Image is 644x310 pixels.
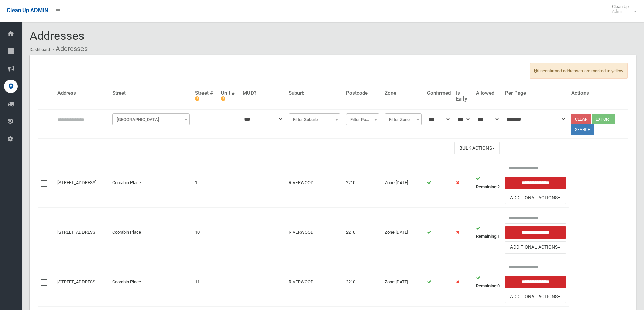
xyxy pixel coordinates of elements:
[348,115,378,124] span: Filter Postcode
[57,230,96,235] a: [STREET_ADDRESS]
[454,142,500,154] button: Bulk Actions
[476,234,497,239] strong: Remaining:
[112,113,190,125] span: Filter Street
[57,90,107,96] h4: Address
[192,158,218,208] td: 1
[473,158,502,208] td: 2
[385,113,422,125] span: Filter Zone
[473,208,502,257] td: 1
[612,9,629,14] small: Admin
[192,257,218,307] td: 11
[385,90,422,96] h4: Zone
[51,43,88,55] li: Addresses
[476,184,497,189] strong: Remaining:
[382,158,424,208] td: Zone [DATE]
[289,113,340,125] span: Filter Suburb
[571,124,594,135] button: Search
[112,90,190,96] h4: Street
[7,7,48,14] span: Clean Up ADMIN
[290,115,339,124] span: Filter Suburb
[427,90,451,96] h4: Confirmed
[110,257,192,307] td: Coorabin Place
[110,208,192,257] td: Coorabin Place
[30,29,85,43] span: Addresses
[243,90,283,96] h4: MUD?
[382,208,424,257] td: Zone [DATE]
[289,90,340,96] h4: Suburb
[30,47,50,52] a: Dashboard
[592,114,615,124] button: Export
[343,158,382,208] td: 2210
[505,90,566,96] h4: Per Page
[286,158,343,208] td: RIVERWOOD
[57,180,96,185] a: [STREET_ADDRESS]
[476,283,497,288] strong: Remaining:
[57,279,96,284] a: [STREET_ADDRESS]
[386,115,420,124] span: Filter Zone
[346,90,379,96] h4: Postcode
[110,158,192,208] td: Coorabin Place
[609,4,636,14] span: Clean Up
[571,90,625,96] h4: Actions
[505,192,566,204] button: Additional Actions
[114,115,188,124] span: Filter Street
[286,257,343,307] td: RIVERWOOD
[195,90,216,102] h4: Street #
[343,257,382,307] td: 2210
[221,90,237,102] h4: Unit #
[286,208,343,257] td: RIVERWOOD
[505,291,566,303] button: Additional Actions
[456,90,471,102] h4: Is Early
[346,113,379,125] span: Filter Postcode
[382,257,424,307] td: Zone [DATE]
[530,63,628,79] span: Unconfirmed addresses are marked in yellow.
[473,257,502,307] td: 0
[476,90,500,96] h4: Allowed
[192,208,218,257] td: 10
[505,241,566,254] button: Additional Actions
[571,114,591,124] a: Clear
[343,208,382,257] td: 2210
